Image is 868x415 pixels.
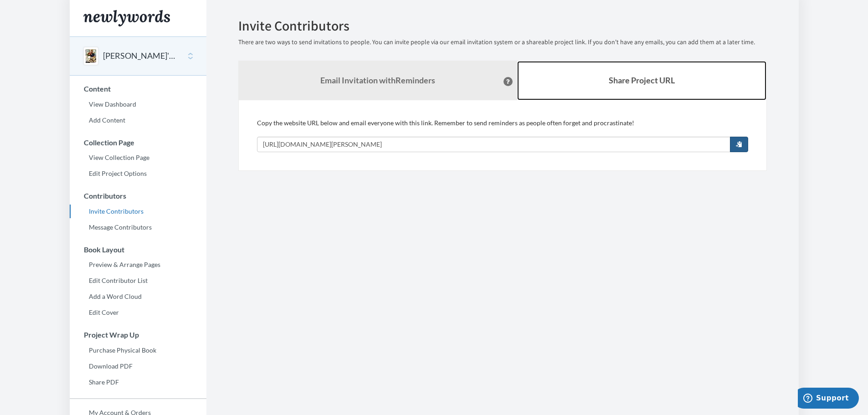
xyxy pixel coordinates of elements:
[70,359,206,373] a: Download PDF
[798,388,859,410] iframe: Opens a widget where you can chat to one of our agents
[70,192,206,200] h3: Contributors
[609,75,675,85] b: Share Project URL
[70,205,206,218] a: Invite Contributors
[238,18,767,33] h2: Invite Contributors
[70,343,206,357] a: Purchase Physical Book
[70,85,206,93] h3: Content
[70,375,206,389] a: Share PDF
[103,50,177,62] button: [PERSON_NAME]'s Retirement
[257,118,748,152] div: Copy the website URL below and email everyone with this link. Remember to send reminders as peopl...
[70,220,206,234] a: Message Contributors
[320,75,435,85] strong: Email Invitation with Reminders
[238,38,767,47] p: There are two ways to send invitations to people. You can invite people via our email invitation ...
[70,167,206,180] a: Edit Project Options
[70,97,206,111] a: View Dashboard
[70,274,206,287] a: Edit Contributor List
[70,246,206,254] h3: Book Layout
[70,258,206,272] a: Preview & Arrange Pages
[70,113,206,127] a: Add Content
[83,10,170,26] img: Newlywords logo
[70,138,206,147] h3: Collection Page
[70,151,206,164] a: View Collection Page
[70,306,206,319] a: Edit Cover
[70,290,206,303] a: Add a Word Cloud
[70,331,206,339] h3: Project Wrap Up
